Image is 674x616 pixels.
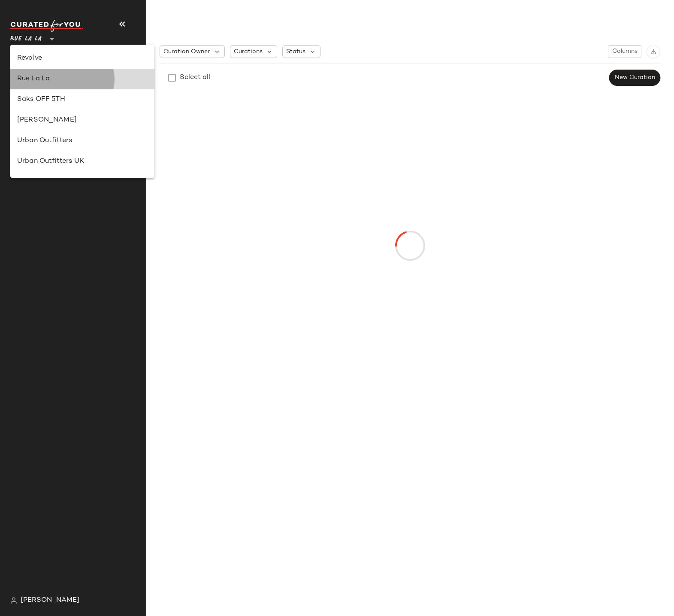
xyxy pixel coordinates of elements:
[29,136,60,146] span: Curations
[29,102,67,112] span: All Products
[286,47,305,56] span: Status
[609,70,660,86] button: New Curation
[614,74,655,81] span: New Curation
[29,119,85,129] span: Global Clipboards
[180,73,210,83] div: Select all
[612,48,638,55] span: Columns
[163,47,210,56] span: Curation Owner
[27,85,61,95] span: Dashboard
[234,47,263,56] span: Curations
[10,20,83,32] img: cfy_white_logo.C9jOOHJF.svg
[14,85,22,94] img: svg%3e
[10,597,17,604] img: svg%3e
[608,45,641,58] button: Columns
[21,595,79,606] span: [PERSON_NAME]
[10,29,42,45] span: Rue La La
[85,119,96,129] span: (0)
